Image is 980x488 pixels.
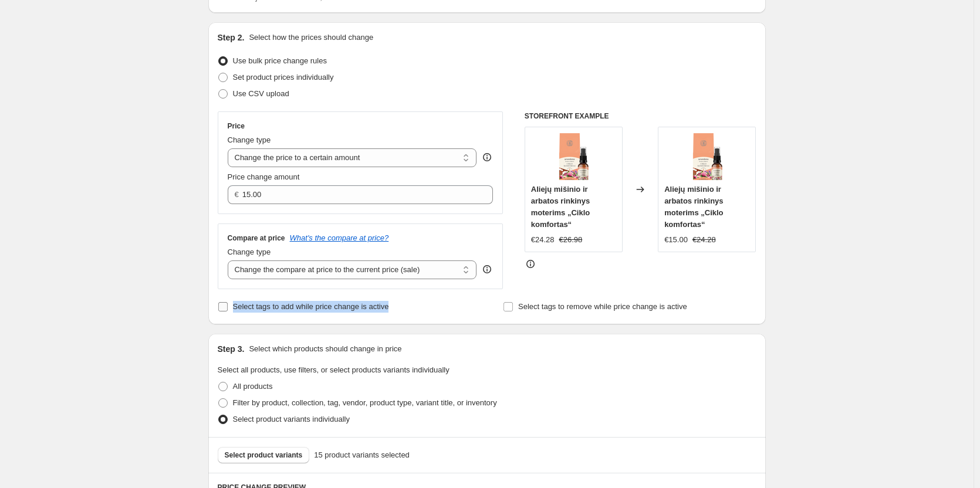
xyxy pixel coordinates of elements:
[233,382,273,391] span: All products
[228,248,271,256] span: Change type
[233,398,497,407] span: Filter by product, collection, tag, vendor, product type, variant title, or inventory
[233,89,289,98] span: Use CSV upload
[218,32,245,43] h2: Step 2.
[233,302,389,311] span: Select tags to add while price change is active
[559,234,583,246] strike: €26.98
[233,73,334,82] span: Set product prices individually
[228,135,271,144] span: Change type
[218,365,450,374] span: Select all products, use filters, or select products variants individually
[290,233,389,242] button: What's the compare at price?
[233,56,327,65] span: Use bulk price change rules
[550,133,597,180] img: ciklo_misinys_arbata_be-fono_80x.png
[242,185,475,204] input: 80.00
[218,447,310,463] button: Select product variants
[314,449,410,461] span: 15 product variants selected
[225,450,303,460] span: Select product variants
[525,111,756,121] h6: STOREFRONT EXAMPLE
[664,234,688,246] div: €15.00
[531,185,590,229] span: Aliejų mišinio ir arbatos rinkinys moterims „Ciklo komfortas“
[228,172,300,181] span: Price change amount
[481,151,493,163] div: help
[518,302,687,311] span: Select tags to remove while price change is active
[684,133,731,180] img: ciklo_misinys_arbata_be-fono_80x.png
[664,185,723,229] span: Aliejų mišinio ir arbatos rinkinys moterims „Ciklo komfortas“
[481,263,493,275] div: help
[235,190,239,199] span: €
[249,343,401,355] p: Select which products should change in price
[531,234,555,246] div: €24.28
[228,121,245,131] h3: Price
[249,32,373,43] p: Select how the prices should change
[233,415,350,423] span: Select product variants individually
[692,234,716,246] strike: €24.28
[218,343,245,355] h2: Step 3.
[228,233,285,243] h3: Compare at price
